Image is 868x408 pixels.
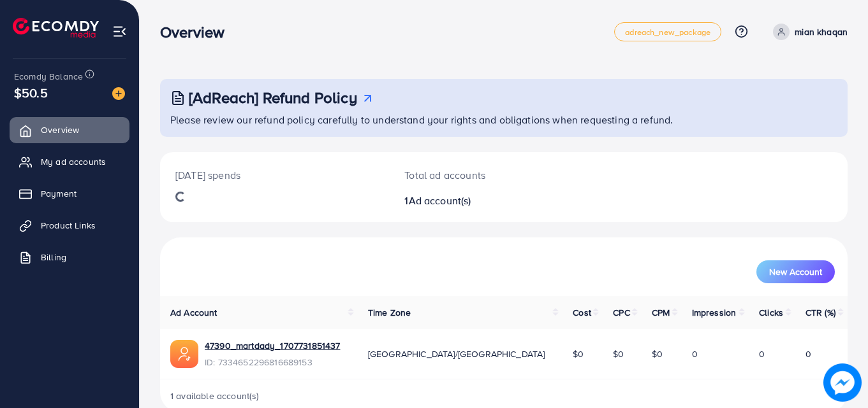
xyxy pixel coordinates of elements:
[756,260,835,283] button: New Account
[189,88,357,107] h3: [AdReach] Refund Policy
[613,306,629,319] span: CPC
[41,123,79,136] span: Overview
[10,149,129,174] a: My ad accounts
[614,22,721,41] a: adreach_new_package
[573,306,591,319] span: Cost
[41,219,96,232] span: Product Links
[41,155,106,168] span: My ad accounts
[768,24,848,40] a: mian khaqan
[112,87,125,100] img: image
[404,167,546,183] p: Total ad accounts
[170,340,198,368] img: ic-ads-acc.e4c84228.svg
[652,306,670,319] span: CPM
[404,195,546,207] h2: 1
[205,339,340,352] a: 47390_martdady_1707731851437
[10,213,129,238] a: Product Links
[805,348,811,360] span: 0
[14,70,83,83] span: Ecomdy Balance
[10,181,129,206] a: Payment
[652,348,663,360] span: $0
[175,167,374,183] p: [DATE] spends
[14,83,48,102] span: $50.5
[41,251,66,264] span: Billing
[823,363,862,402] img: image
[205,356,340,369] span: ID: 7334652296816689153
[170,112,840,127] p: Please review our refund policy carefully to understand your rights and obligations when requesti...
[10,117,129,143] a: Overview
[13,18,99,38] img: logo
[692,306,737,319] span: Impression
[368,306,411,319] span: Time Zone
[573,348,584,360] span: $0
[41,187,77,200] span: Payment
[409,193,471,208] span: Ad account(s)
[170,390,260,402] span: 1 available account(s)
[613,348,624,360] span: $0
[795,24,848,39] p: mian khaqan
[170,306,217,319] span: Ad Account
[625,28,710,36] span: adreach_new_package
[368,348,545,360] span: [GEOGRAPHIC_DATA]/[GEOGRAPHIC_DATA]
[160,23,235,41] h3: Overview
[759,348,765,360] span: 0
[10,244,129,270] a: Billing
[805,306,835,319] span: CTR (%)
[692,348,698,360] span: 0
[759,306,783,319] span: Clicks
[112,24,127,39] img: menu
[769,267,822,276] span: New Account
